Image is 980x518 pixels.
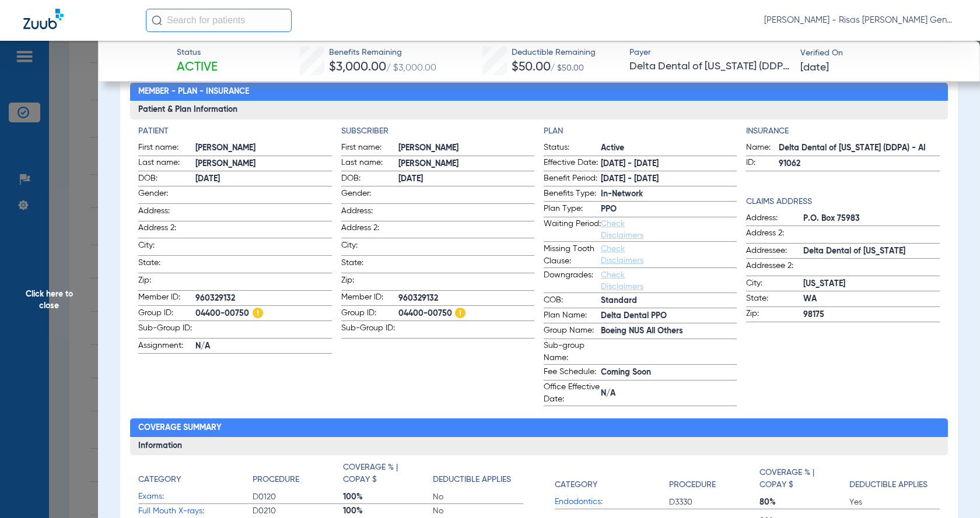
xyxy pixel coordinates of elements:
h4: Patient [138,125,331,138]
span: City: [746,277,803,291]
app-breakdown-title: Coverage % | Copay $ [343,461,433,490]
span: Effective Date: [544,157,601,171]
span: N/A [195,340,331,353]
span: 80% [759,496,849,508]
span: 960329132 [195,293,331,305]
span: [DATE] [195,173,331,185]
h4: Deductible Applies [849,479,928,491]
app-breakdown-title: Deductible Applies [433,461,523,490]
span: Member ID: [341,291,398,305]
span: Downgrades: [544,269,601,293]
span: [PERSON_NAME] - Risas [PERSON_NAME] General [764,15,957,26]
span: ID: [746,157,779,171]
span: Name: [746,142,779,156]
span: DOB: [341,172,398,186]
span: Benefit Period: [544,172,601,186]
span: D0120 [253,491,342,503]
span: Gender: [341,188,398,203]
span: Sub-Group ID: [341,322,398,338]
span: [PERSON_NAME] [398,142,534,154]
span: Group ID: [341,307,398,321]
span: Addressee: [746,245,803,259]
span: [DATE] [398,173,534,185]
h2: Member - Plan - Insurance [130,83,947,101]
span: Office Effective Date: [544,381,601,406]
span: DOB: [138,172,195,186]
span: Last name: [138,157,195,171]
span: State: [138,257,195,273]
span: Exams: [138,491,253,503]
span: First name: [138,142,195,156]
span: 100% [343,505,433,517]
h2: Coverage Summary [130,418,947,437]
span: Gender: [138,188,195,203]
span: Zip: [341,274,398,290]
span: [PERSON_NAME] [195,142,331,154]
span: D3330 [669,496,759,508]
span: COB: [544,294,601,308]
h4: Procedure [669,479,716,491]
span: 04400-00750 [195,308,331,320]
span: Plan Type: [544,203,601,217]
span: City: [341,239,398,255]
span: Benefits Remaining [329,47,436,59]
span: Verified On [800,47,961,59]
span: Address: [341,205,398,221]
h3: Information [130,437,947,456]
app-breakdown-title: Category [138,461,253,490]
app-breakdown-title: Deductible Applies [849,461,939,495]
span: 98175 [803,309,939,321]
app-breakdown-title: Claims Address [746,196,939,208]
span: State: [341,257,398,273]
span: Payer [629,47,790,59]
img: Hazard [253,308,263,318]
h4: Procedure [253,474,299,486]
span: Plan Name: [544,309,601,323]
input: Search for patients [146,9,292,32]
span: / $50.00 [551,64,584,72]
span: City: [138,239,195,255]
span: Status [177,47,218,59]
span: Active [601,142,737,154]
span: [PERSON_NAME] [398,158,534,170]
h4: Coverage % | Copay $ [343,461,427,486]
h4: Category [555,479,597,491]
span: State: [746,293,803,306]
span: P.O. Box 75983 [803,213,939,225]
span: Endodontics: [555,496,669,508]
a: Check Disclaimers [601,271,643,291]
app-breakdown-title: Procedure [253,461,342,490]
span: Boeing NUS All Others [601,325,737,337]
span: [DATE] [800,61,829,75]
span: Group Name: [544,325,601,339]
span: [US_STATE] [803,278,939,290]
span: Member ID: [138,291,195,305]
span: Status: [544,142,601,156]
span: 100% [343,491,433,503]
span: Last name: [341,157,398,171]
app-breakdown-title: Category [555,461,669,495]
span: Group ID: [138,307,195,321]
span: No [433,505,523,517]
span: N/A [601,387,737,400]
span: First name: [341,142,398,156]
span: Waiting Period: [544,218,601,241]
span: Sub-group Name: [544,340,601,364]
span: Zip: [746,308,803,322]
span: Address 2: [746,227,803,243]
span: Yes [849,496,939,508]
span: Fee Schedule: [544,366,601,380]
span: $50.00 [512,61,551,73]
span: Addressee 2: [746,260,803,276]
span: Address: [138,205,195,221]
iframe: Chat Widget [922,462,980,518]
span: [DATE] - [DATE] [601,173,737,185]
span: In-Network [601,188,737,200]
span: Address: [746,212,803,226]
app-breakdown-title: Plan [544,125,737,138]
span: 960329132 [398,293,534,305]
h4: Coverage % | Copay $ [759,467,843,491]
span: Delta Dental of [US_STATE] (DDPA) - AI [779,142,939,154]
